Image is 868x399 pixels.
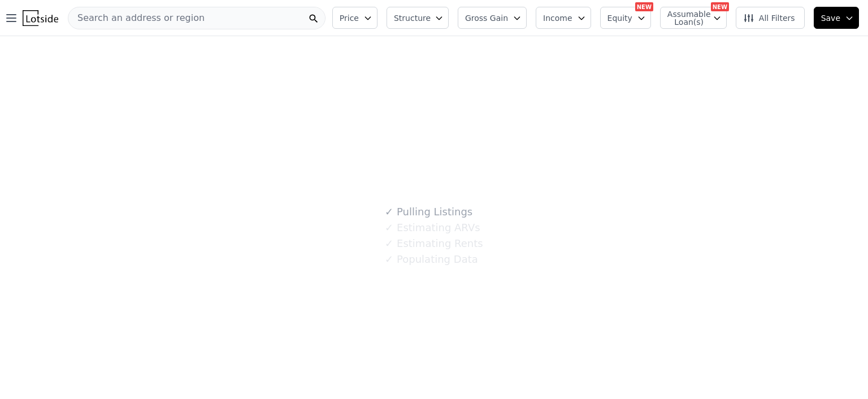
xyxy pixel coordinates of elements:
[340,12,359,24] span: Price
[385,254,393,265] span: ✓
[821,12,840,24] span: Save
[667,10,704,26] span: Assumable Loan(s)
[607,12,632,24] span: Equity
[600,7,651,29] button: Equity
[23,10,58,26] img: Lotside
[543,12,572,24] span: Income
[736,7,805,29] button: All Filters
[536,7,591,29] button: Income
[458,7,527,29] button: Gross Gain
[394,12,430,24] span: Structure
[385,222,393,233] span: ✓
[387,7,449,29] button: Structure
[743,12,795,24] span: All Filters
[385,220,480,236] div: Estimating ARVs
[385,251,478,267] div: Populating Data
[68,11,205,25] span: Search an address or region
[385,204,472,220] div: Pulling Listings
[711,2,729,11] div: NEW
[635,2,653,11] div: NEW
[385,238,393,249] span: ✓
[332,7,377,29] button: Price
[814,7,859,29] button: Save
[385,206,393,218] span: ✓
[660,7,727,29] button: Assumable Loan(s)
[385,236,483,251] div: Estimating Rents
[465,12,508,24] span: Gross Gain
